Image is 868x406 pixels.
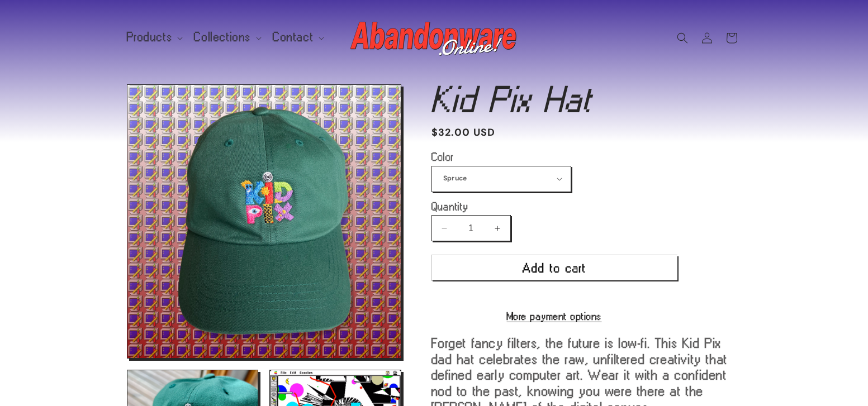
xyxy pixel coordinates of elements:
a: More payment options [431,311,677,321]
h1: Kid Pix Hat [431,84,742,114]
img: Abandonware [350,16,518,60]
button: Add to cart [431,255,677,280]
summary: Contact [266,26,329,49]
span: Products [127,32,173,42]
span: Contact [273,32,314,42]
span: Collections [194,32,251,42]
a: Abandonware [346,11,522,64]
summary: Products [120,26,188,49]
label: Color [431,151,677,163]
label: Quantity [431,201,677,212]
summary: Search [670,26,695,50]
summary: Collections [187,26,266,49]
span: $32.00 USD [431,125,496,140]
